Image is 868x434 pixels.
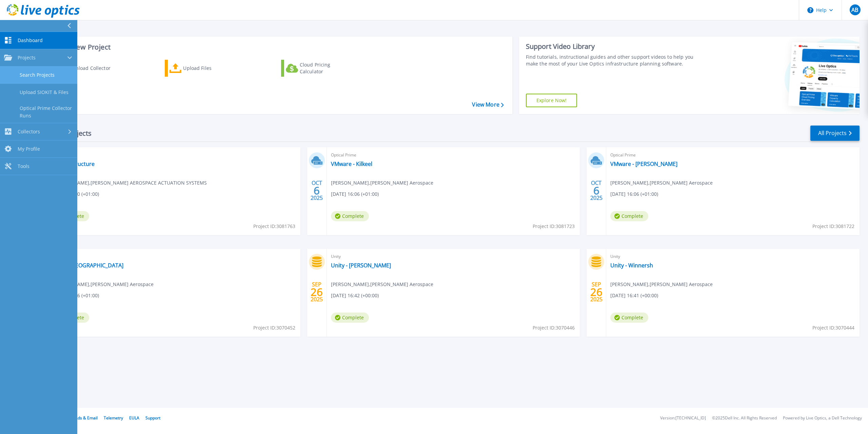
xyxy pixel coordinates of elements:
a: EULA [129,415,139,421]
span: Projects [18,55,36,61]
a: Explore Now! [526,94,577,107]
a: VMware - Kilkeel [331,161,372,167]
span: Unity [610,253,855,260]
span: Project ID: 3070444 [812,324,854,332]
a: VSAN - [GEOGRAPHIC_DATA] [51,262,123,269]
span: 6 [593,188,599,193]
a: Download Collector [48,60,124,77]
span: 6 [314,188,320,193]
div: Download Collector [65,61,120,75]
li: Powered by Live Optics, a Dell Technology [783,416,862,420]
span: Complete [331,313,369,323]
div: SEP 2025 [310,280,323,304]
span: Dashboard [18,37,43,43]
a: Upload Files [165,60,240,77]
a: Unity - Winnersh [610,262,653,269]
span: Complete [610,313,648,323]
span: [PERSON_NAME] , [PERSON_NAME] Aerospace [331,281,433,288]
span: [PERSON_NAME] , [PERSON_NAME] AEROSPACE ACTUATION SYSTEMS [51,179,207,187]
li: Version: [TECHNICAL_ID] [660,416,706,420]
span: Project ID: 3081722 [812,223,854,230]
span: Optical Prime [51,253,296,260]
span: [DATE] 16:41 (+00:00) [610,292,658,299]
span: [PERSON_NAME] , [PERSON_NAME] Aerospace [610,281,713,288]
span: Collectors [18,129,40,135]
span: My Profile [18,146,40,152]
span: Project ID: 3081763 [253,223,295,230]
h3: Start a New Project [48,43,504,51]
span: Project ID: 3070446 [533,324,575,332]
a: View More [472,101,504,108]
span: 26 [590,289,603,295]
span: Project ID: 3081723 [533,223,575,230]
span: [PERSON_NAME] , [PERSON_NAME] Aerospace [51,281,154,288]
div: OCT 2025 [310,178,323,203]
div: SEP 2025 [590,280,603,304]
span: Optical Prime [331,151,576,159]
a: Ads & Email [75,415,98,421]
span: Project ID: 3070452 [253,324,295,332]
div: OCT 2025 [590,178,603,203]
span: Optical Prime [51,151,296,159]
span: Complete [610,211,648,221]
span: Unity [331,253,576,260]
span: [DATE] 16:42 (+00:00) [331,292,379,299]
a: Cloud Pricing Calculator [281,60,357,77]
a: Telemetry [104,415,123,421]
span: [DATE] 16:06 (+01:00) [610,190,658,198]
a: All Projects [810,126,860,141]
div: Upload Files [183,61,237,75]
span: Optical Prime [610,151,855,159]
div: Find tutorials, instructional guides and other support videos to help you make the most of your L... [526,54,702,67]
a: Unity - [PERSON_NAME] [331,262,391,269]
span: Tools [18,163,29,169]
div: Support Video Library [526,42,702,51]
span: [PERSON_NAME] , [PERSON_NAME] Aerospace [331,179,433,187]
span: Complete [331,211,369,221]
span: 26 [311,289,323,295]
span: [DATE] 16:06 (+01:00) [331,190,379,198]
div: Cloud Pricing Calculator [300,61,354,75]
li: © 2025 Dell Inc. All Rights Reserved [712,416,777,420]
span: [PERSON_NAME] , [PERSON_NAME] Aerospace [610,179,713,187]
span: AB [851,7,858,13]
a: Support [145,415,160,421]
a: VMware - [PERSON_NAME] [610,161,677,167]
